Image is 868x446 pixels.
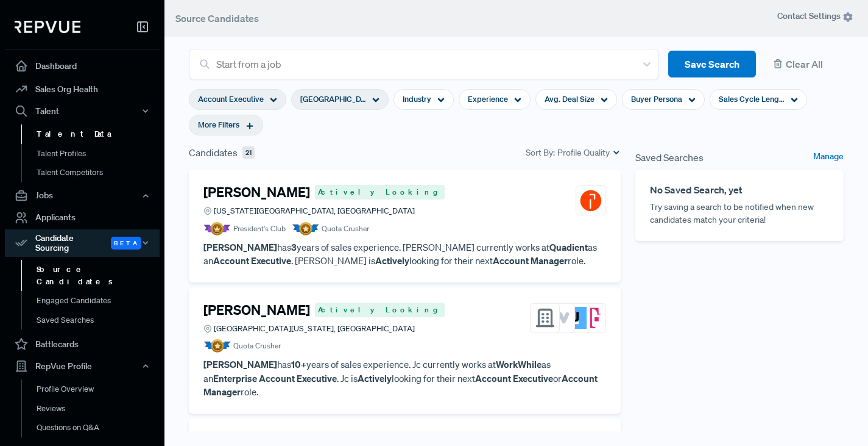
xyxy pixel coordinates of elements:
img: Instawork [549,307,571,329]
span: [US_STATE][GEOGRAPHIC_DATA], [GEOGRAPHIC_DATA] [214,205,415,217]
a: Saved Searches [21,311,176,330]
span: More Filters [198,119,239,131]
span: 21 [242,146,255,159]
span: Contact Settings [777,10,853,23]
a: Reviews [21,399,176,419]
a: Manage [813,150,844,165]
span: Actively Looking [315,303,445,317]
button: Save Search [668,51,756,78]
img: Quota Badge [203,339,231,353]
strong: Actively [358,372,392,384]
a: Source Candidates [21,260,176,291]
span: Sales Cycle Length [719,93,785,105]
button: Candidate Sourcing Beta [5,229,160,257]
span: [GEOGRAPHIC_DATA][US_STATE], [GEOGRAPHIC_DATA] [300,93,366,105]
img: Justworks [565,307,587,329]
p: has years of sales experience. Jc currently works at as an . Jc is looking for their next or role. [203,358,606,399]
img: RepVue [15,21,80,33]
a: Sales Org Health [5,77,160,101]
a: Talent Profiles [21,144,176,164]
img: Quadient [580,190,602,212]
span: Actively Looking [315,185,445,200]
strong: 10+ [291,358,306,370]
span: Account Executive [198,93,264,105]
span: Saved Searches [635,150,704,165]
strong: [PERSON_NAME] [203,358,277,370]
strong: Quadient [549,241,588,253]
button: Talent [5,101,160,121]
img: President Badge [203,222,231,236]
button: Jobs [5,185,160,206]
strong: [PERSON_NAME] [203,241,277,253]
a: Talent Data [21,124,176,144]
img: T-Mobile [580,307,602,329]
a: Battlecards [5,333,160,356]
strong: Actively [375,254,409,267]
a: Profile Overview [21,379,176,399]
a: Talent Competitors [21,163,176,182]
span: Quota Crusher [233,340,281,351]
span: [GEOGRAPHIC_DATA][US_STATE], [GEOGRAPHIC_DATA] [214,323,415,334]
strong: WorkWhile [496,358,542,370]
strong: Account Manager [493,254,568,267]
span: President's Club [233,223,286,234]
span: Beta [111,237,141,250]
span: Avg. Deal Size [545,93,595,105]
a: Applicants [5,206,160,229]
img: Quota Badge [292,222,319,236]
div: Sort By: [526,146,621,159]
p: Try saving a search to be notified when new candidates match your criteria! [650,201,829,226]
span: Source Candidates [175,12,259,24]
span: Candidates [189,145,238,160]
span: Profile Quality [557,146,610,159]
span: Quota Crusher [322,223,369,234]
button: Clear All [766,51,844,78]
a: Engaged Candidates [21,291,176,311]
strong: Enterprise Account Executive [213,372,337,384]
p: has years of sales experience. [PERSON_NAME] currently works at as an . [PERSON_NAME] is looking ... [203,240,606,268]
a: Questions on Q&A [21,418,176,437]
span: Industry [403,93,431,105]
h4: [PERSON_NAME] [203,302,310,318]
button: RepVue Profile [5,356,160,376]
span: Buyer Persona [631,93,682,105]
strong: Account Executive [475,372,553,384]
strong: Account Executive [213,254,291,267]
strong: 3 [291,241,297,253]
a: Dashboard [5,54,160,77]
h4: [PERSON_NAME] [203,184,310,200]
div: Candidate Sourcing [5,229,160,257]
h6: No Saved Search, yet [650,184,829,196]
span: Experience [468,93,508,105]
